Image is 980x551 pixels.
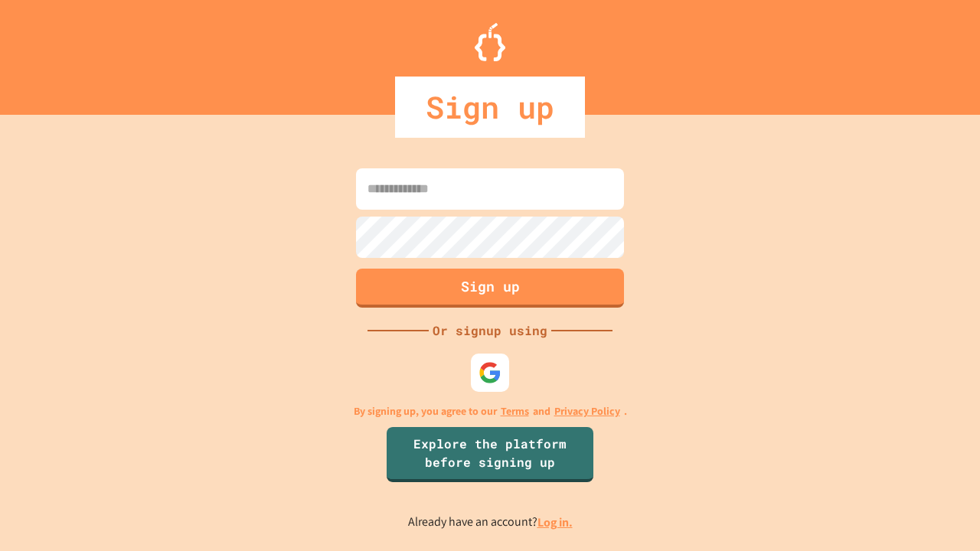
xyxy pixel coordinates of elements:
[501,403,529,419] a: Terms
[479,361,501,384] img: google-icon.svg
[475,23,505,61] img: Logo.svg
[395,77,585,138] div: Sign up
[354,403,627,419] p: By signing up, you agree to our and .
[356,269,624,308] button: Sign up
[537,514,573,530] a: Log in.
[429,321,551,340] div: Or signup using
[408,513,573,532] p: Already have an account?
[554,403,620,419] a: Privacy Policy
[387,427,593,482] a: Explore the platform before signing up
